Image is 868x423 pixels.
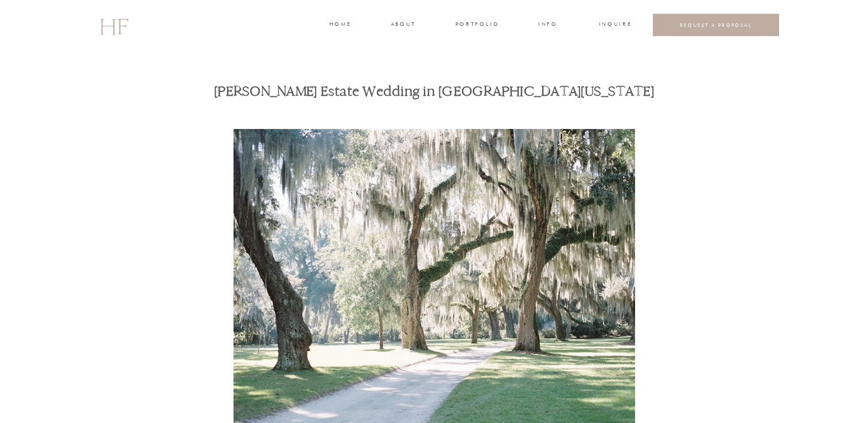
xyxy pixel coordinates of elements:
a: HF [99,9,128,42]
a: INQUIRE [599,20,630,30]
a: REQUEST A PROPOSAL [662,22,770,28]
h1: [PERSON_NAME] Estate Wedding in [GEOGRAPHIC_DATA][US_STATE] [194,82,675,101]
a: about [391,20,415,30]
a: INFO [538,20,559,30]
a: home [329,20,351,30]
a: portfolio [456,20,499,30]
